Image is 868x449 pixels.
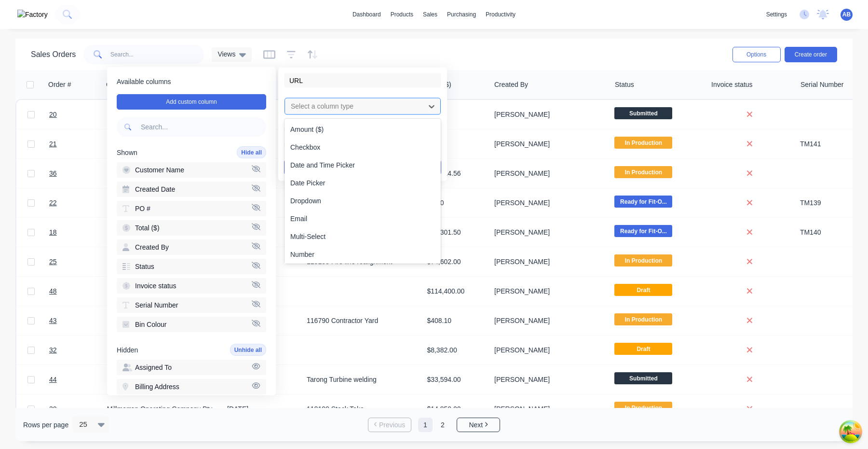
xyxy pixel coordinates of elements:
a: 43 [49,306,107,335]
a: dashboard [348,7,386,22]
button: PO # [117,201,266,216]
div: $408.10 [427,316,483,325]
input: Search... [139,117,266,137]
div: 116790 Contractor Yard [307,316,414,325]
div: $14,850.00 [427,404,483,414]
div: Multi-Select [285,228,441,246]
span: In Production [614,254,672,267]
button: Options [732,47,781,62]
span: 30 [49,404,57,414]
div: Number [285,246,441,264]
button: Serial Number [117,297,266,313]
div: [PERSON_NAME] [494,227,601,237]
span: 44 [49,375,57,384]
div: [PERSON_NAME] [494,316,601,325]
span: Created By [135,242,169,252]
span: In Production [614,402,672,414]
div: Status [615,80,634,89]
div: Email [285,210,441,228]
span: PO # [135,204,150,213]
div: Date Picker [285,174,441,192]
span: Bin Colour [135,320,166,329]
div: Amount ($) [285,121,441,139]
div: $0.00 [427,110,483,119]
div: [PERSON_NAME] [494,110,601,119]
a: 21 [49,129,107,158]
button: Bin Colour [117,317,266,332]
div: [PERSON_NAME] [494,286,601,296]
div: $0.00 [427,139,483,149]
span: 21 [49,139,57,149]
div: [PERSON_NAME] [494,257,601,267]
span: Next [469,420,483,430]
a: 36 [49,159,107,188]
a: 20 [49,100,107,129]
div: [PERSON_NAME] [494,139,601,149]
a: 18 [49,218,107,247]
button: Billing Address [117,379,266,394]
a: Page 2 [435,418,450,432]
span: Available columns [117,77,266,86]
span: Status [135,262,154,271]
h1: Sales Orders [31,50,76,59]
span: Rows per page [23,420,68,430]
div: $0.00 [427,198,483,208]
span: Invoice status [135,281,176,291]
div: Tarong Turbine welding [307,375,414,384]
span: 22 [49,198,57,208]
div: Invoice status [711,80,753,89]
a: Millmerran Operating Company Pty Ltd [107,405,224,413]
div: [PERSON_NAME] [494,168,601,178]
div: [PERSON_NAME] [494,375,601,384]
span: 48 [49,286,57,296]
a: Next page [457,420,500,430]
button: Status [117,259,266,274]
div: settings [761,7,792,22]
span: In Production [614,166,672,178]
span: 32 [49,345,57,355]
div: Serial Number [800,80,843,89]
span: Views [217,49,235,59]
div: [PERSON_NAME] [494,198,601,208]
div: $114,400.00 [427,286,483,296]
a: Page 1 is your current page [418,418,433,432]
div: Checkbox [285,139,441,156]
div: [PERSON_NAME] [494,404,601,414]
div: $33,594.00 [427,375,483,384]
span: 18 [49,227,57,237]
button: Hide all [237,146,266,158]
span: 20 [49,110,57,119]
a: Previous page [368,420,411,430]
span: Ready for Fit-O... [614,225,672,237]
div: 118100 Stock Take [307,404,414,414]
span: Draft [614,343,672,355]
span: Draft [614,284,672,296]
span: AB [842,10,851,19]
button: Invoice status [117,278,266,294]
div: productivity [481,7,520,22]
span: Billing Address [135,382,179,392]
button: Save [284,160,361,175]
span: Previous [379,420,405,430]
span: In Production [614,313,672,325]
button: Assigned To [117,360,266,375]
span: Submitted [614,107,672,119]
ul: Pagination [364,418,504,432]
span: Assigned To [135,363,172,372]
img: Factory [17,10,48,20]
div: Customer Name [106,80,155,89]
div: Date and Time Picker [285,156,441,174]
div: $74,602.00 [427,257,483,267]
div: $38,301.50 [427,227,483,237]
div: [DATE] [227,404,299,414]
span: In Production [614,137,672,149]
a: 22 [49,188,107,217]
div: $54,614.56 [427,168,483,178]
span: 25 [49,257,57,267]
input: Enter column name... [284,73,441,88]
a: 48 [49,277,107,306]
a: 30 [49,394,107,423]
span: Created Date [135,184,175,194]
button: Create order [785,47,837,62]
div: sales [418,7,442,22]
